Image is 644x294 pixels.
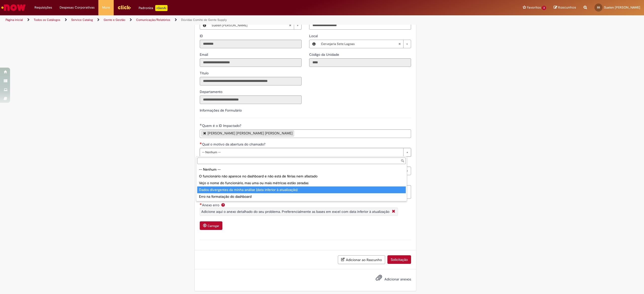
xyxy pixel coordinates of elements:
[196,165,407,201] ul: Qual o motivo da abertura do chamado?
[197,173,406,180] div: O funcionário não aparece no dashboard e não está de férias nem afastado
[197,180,406,186] div: Vejo o nome do funcionário, mas uma ou mais métricas estão zeradas
[197,186,406,193] div: Dados divergentes da minha análise (data inferior à atualização)
[197,166,406,173] div: -- Nenhum --
[197,193,406,200] div: Erro na formatação do dashboard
